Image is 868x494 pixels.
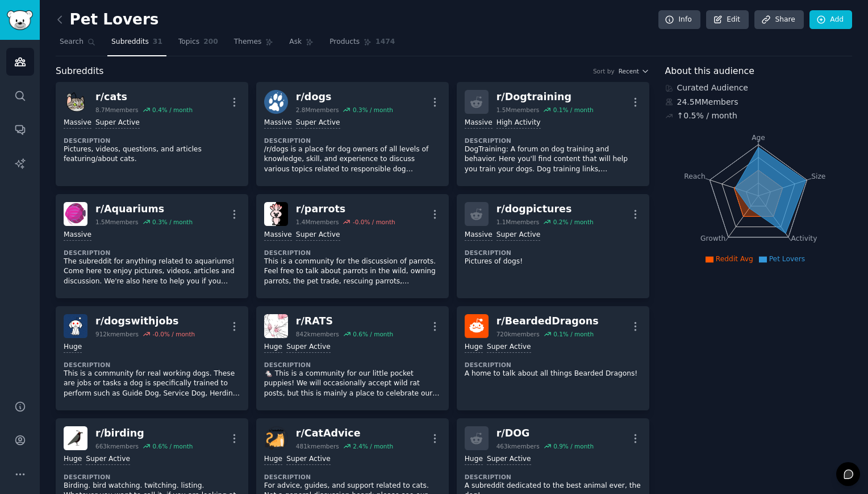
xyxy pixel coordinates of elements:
[465,137,641,145] dt: Description
[234,37,262,47] span: Themes
[553,218,594,226] div: 0.2 % / month
[64,473,240,481] dt: Description
[465,473,641,481] dt: Description
[296,230,340,241] div: Super Active
[264,314,288,338] img: RATS
[203,37,218,47] span: 200
[64,369,240,399] p: This is a community for real working dogs. These are jobs or tasks a dog is specifically trained ...
[665,82,853,94] div: Curated Audience
[264,118,292,129] div: Massive
[95,106,139,114] div: 8.7M members
[64,90,87,114] img: cats
[457,194,649,298] a: r/dogpictures1.1Mmembers0.2% / monthMassiveSuper ActiveDescriptionPictures of dogs!
[152,218,193,226] div: 0.3 % / month
[677,110,737,122] div: ↑ 0.5 % / month
[811,172,825,180] tspan: Size
[264,473,441,481] dt: Description
[285,33,318,56] a: Ask
[56,64,104,79] span: Subreddits
[353,106,393,114] div: 0.3 % / month
[684,172,706,180] tspan: Reach
[264,249,441,257] dt: Description
[296,90,393,104] div: r/ dogs
[56,306,248,410] a: dogswithjobsr/dogswithjobs912kmembers-0.0% / monthHugeDescriptionThis is a community for real wor...
[465,257,641,267] p: Pictures of dogs!
[56,194,248,298] a: Aquariumsr/Aquariums1.5Mmembers0.3% / monthMassiveDescriptionThe subreddit for anything related t...
[487,342,531,353] div: Super Active
[286,454,331,465] div: Super Active
[111,37,149,47] span: Subreddits
[465,230,493,241] div: Massive
[465,314,489,338] img: BeardedDragons
[465,342,483,353] div: Huge
[56,11,158,29] h2: Pet Lovers
[296,218,339,226] div: 1.4M members
[465,361,641,369] dt: Description
[296,202,395,216] div: r/ parrots
[296,118,340,129] div: Super Active
[256,306,449,410] a: RATSr/RATS842kmembers0.6% / monthHugeSuper ActiveDescription🐁 This is a community for our little ...
[353,442,393,450] div: 2.4 % / month
[593,67,615,75] div: Sort by
[496,330,540,338] div: 720k members
[264,90,288,114] img: dogs
[496,426,594,441] div: r/ DOG
[56,33,99,56] a: Search
[791,234,817,242] tspan: Activity
[658,10,700,30] a: Info
[95,202,193,216] div: r/ Aquariums
[264,145,441,175] p: /r/dogs is a place for dog owners of all levels of knowledge, skill, and experience to discuss va...
[60,37,84,47] span: Search
[264,137,441,145] dt: Description
[64,361,240,369] dt: Description
[152,330,195,338] div: -0.0 % / month
[264,202,288,226] img: parrots
[296,314,393,328] div: r/ RATS
[230,33,278,56] a: Themes
[553,106,594,114] div: 0.1 % / month
[64,314,87,338] img: dogswithjobs
[700,234,725,242] tspan: Growth
[329,37,360,47] span: Products
[264,230,292,241] div: Massive
[64,230,91,241] div: Massive
[619,67,649,75] button: Recent
[256,194,449,298] a: parrotsr/parrots1.4Mmembers-0.0% / monthMassiveSuper ActiveDescriptionThis is a community for the...
[95,426,193,441] div: r/ birding
[665,64,754,79] span: About this audience
[296,330,339,338] div: 842k members
[64,137,240,145] dt: Description
[107,33,166,56] a: Subreddits31
[457,82,649,186] a: r/Dogtraining1.5Mmembers0.1% / monthMassiveHigh ActivityDescriptionDogTraining: A forum on dog tr...
[465,145,641,175] p: DogTraining: A forum on dog training and behavior. Here you'll find content that will help you tr...
[553,330,594,338] div: 0.1 % / month
[95,314,195,328] div: r/ dogswithjobs
[496,90,594,104] div: r/ Dogtraining
[64,249,240,257] dt: Description
[706,10,749,30] a: Edit
[152,442,193,450] div: 0.6 % / month
[752,134,765,142] tspan: Age
[64,257,240,287] p: The subreddit for anything related to aquariums! Come here to enjoy pictures, videos, articles an...
[465,369,641,379] p: A home to talk about all things Bearded Dragons!
[64,145,240,164] p: Pictures, videos, questions, and articles featuring/about cats.
[496,314,599,328] div: r/ BeardedDragons
[64,454,82,465] div: Huge
[296,106,339,114] div: 2.8M members
[64,342,82,353] div: Huge
[496,202,594,216] div: r/ dogpictures
[353,218,395,226] div: -0.0 % / month
[325,33,399,56] a: Products1474
[296,442,339,450] div: 481k members
[496,118,541,129] div: High Activity
[86,454,130,465] div: Super Active
[264,369,441,399] p: 🐁 This is a community for our little pocket puppies! We will occasionally accept wild rat posts, ...
[619,67,639,75] span: Recent
[178,37,199,47] span: Topics
[465,249,641,257] dt: Description
[716,255,753,263] span: Reddit Avg
[754,10,803,30] a: Share
[553,442,594,450] div: 0.9 % / month
[353,330,393,338] div: 0.6 % / month
[64,118,91,129] div: Massive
